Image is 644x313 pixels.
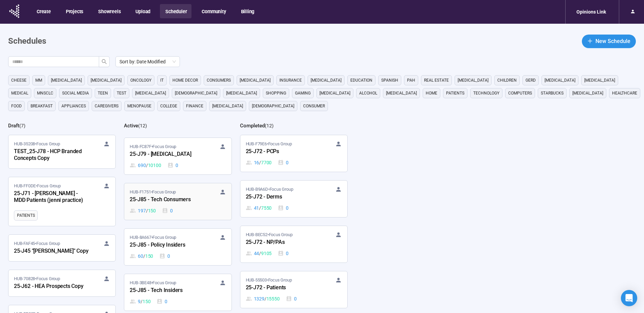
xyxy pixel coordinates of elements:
div: 25-J71 - [PERSON_NAME] - MDD Patients (jenni practice) [14,189,89,205]
span: [MEDICAL_DATA] [240,77,271,84]
div: 0 [159,252,170,260]
div: 25-J72 - Derms [246,193,320,202]
button: plusNew Schedule [582,35,636,48]
h2: Active [124,123,138,129]
h2: Completed [240,123,265,129]
span: ( 12 ) [138,123,147,128]
div: 25-J72 - NP/PAs [246,238,320,247]
span: HUB-FC87F • Focus Group [130,143,176,150]
span: real estate [424,77,449,84]
span: PAH [407,77,415,84]
a: HUB-FF0DE•Focus Group25-J71 - [PERSON_NAME] - MDD Patients (jenni practice)Patients [8,177,115,226]
a: HUB-3BE48•Focus Group25-J85 - Tech Insiders9 / 1500 [124,274,231,311]
span: mnsclc [37,90,53,97]
div: 0 [157,298,167,305]
span: home [426,90,437,97]
span: Patients [446,90,464,97]
span: technology [473,90,499,97]
span: appliances [61,103,86,109]
span: 7700 [261,159,272,166]
span: it [160,77,164,84]
a: HUB-B9A6D•Focus Group25-J72 - Derms41 / 75500 [240,181,347,217]
div: Open Intercom Messenger [621,290,637,306]
span: / [146,207,148,214]
div: TEST_25-J78 - HCP Branded Concepts Copy [14,147,89,163]
span: HUB-FF0DE • Focus Group [14,183,61,189]
span: Sort by: Date Modified [119,57,176,67]
span: alcohol [359,90,377,97]
span: menopause [127,103,151,109]
span: HUB-B9A6D • Focus Group [246,186,293,193]
span: shopping [266,90,286,97]
button: Showreels [93,4,125,18]
button: Create [31,4,56,18]
button: Community [196,4,231,18]
div: 9 [130,298,150,305]
span: Test [117,90,126,97]
a: HUB-70828•Focus Group25-J62 - HEA Prospects Copy [8,270,115,296]
span: search [102,59,107,64]
button: Upload [130,4,155,18]
span: [MEDICAL_DATA] [91,77,122,84]
div: 25-J85 - Policy Insiders [130,241,204,250]
div: 25-J45 "[PERSON_NAME]" Copy [14,247,89,256]
div: 25-J85 - Tech Insiders [130,286,204,295]
span: 10100 [148,162,161,169]
span: HUB-FAF45 • Focus Group [14,240,60,247]
span: ( 12 ) [265,123,274,128]
span: plus [587,38,593,44]
span: / [264,295,266,302]
div: 25-J72 - PCPs [246,147,320,156]
span: HUB-55503 • Focus Group [246,277,292,284]
span: social media [62,90,89,97]
span: [MEDICAL_DATA] [319,90,350,97]
div: 0 [167,162,178,169]
span: Food [11,103,22,109]
a: HUB-FAF45•Focus Group25-J45 "[PERSON_NAME]" Copy [8,235,115,261]
a: HUB-F79E6•Focus Group25-J72 - PCPs16 / 77000 [240,135,347,172]
span: Spanish [381,77,398,84]
a: HUB-BEC52•Focus Group25-J72 - NP/PAs44 / 91050 [240,226,347,263]
span: computers [508,90,532,97]
span: college [160,103,177,109]
a: HUB-8A667•Focus Group25-J85 - Policy Insiders60 / 1500 [124,229,231,265]
span: 15550 [266,295,280,302]
div: 44 [246,250,272,257]
div: 690 [130,162,161,169]
span: GERD [526,77,536,84]
span: 7550 [261,204,272,212]
span: [MEDICAL_DATA] [311,77,342,84]
div: 25-J79 - [MEDICAL_DATA] [130,150,204,159]
span: Insurance [279,77,302,84]
span: home decor [172,77,198,84]
span: Patients [17,212,35,219]
a: HUB-35208•Focus GroupTEST_25-J78 - HCP Branded Concepts Copy [8,135,115,168]
span: [DEMOGRAPHIC_DATA] [252,103,294,109]
button: search [99,56,110,67]
span: HUB-F1751 • Focus Group [130,189,176,195]
span: [MEDICAL_DATA] [458,77,489,84]
span: / [259,250,261,257]
div: 0 [278,250,289,257]
span: ( 7 ) [19,123,25,128]
div: 25-J85 - Tech Consumers [130,195,204,204]
span: [MEDICAL_DATA] [386,90,417,97]
span: / [259,159,261,166]
span: / [143,252,145,260]
span: New Schedule [595,37,630,45]
a: HUB-FC87F•Focus Group25-J79 - [MEDICAL_DATA]690 / 101000 [124,138,231,174]
div: 1329 [246,295,280,302]
div: Opinions Link [572,5,610,18]
span: 150 [148,207,156,214]
span: oncology [130,77,151,84]
span: Teen [98,90,108,97]
span: medical [11,90,28,97]
h2: Draft [8,123,19,129]
span: caregivers [95,103,118,109]
span: 150 [143,298,150,305]
span: HUB-70828 • Focus Group [14,275,60,282]
div: 25-J72 - Patients [246,284,320,292]
span: [MEDICAL_DATA] [572,90,603,97]
div: 60 [130,252,153,260]
span: [DEMOGRAPHIC_DATA] [175,90,217,97]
